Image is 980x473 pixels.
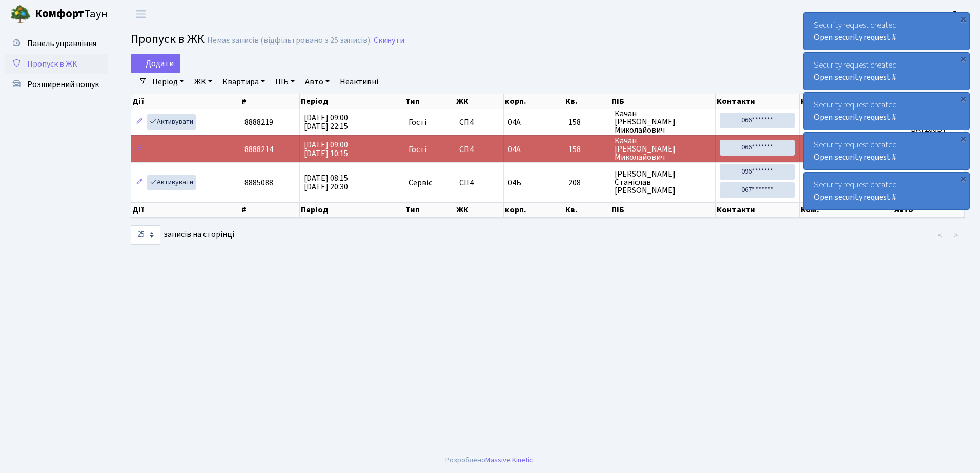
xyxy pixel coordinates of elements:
img: logo.png [10,4,31,25]
th: Дії [131,94,240,109]
span: Сервіс [409,179,432,187]
div: × [958,174,968,184]
a: Пропуск в ЖК [5,54,108,74]
th: # [240,94,300,109]
th: Тип [404,94,455,109]
th: ПІБ [610,202,716,218]
div: Security request created [804,13,969,50]
div: Немає записів (відфільтровано з 25 записів). [207,36,372,46]
span: Пропуск в ЖК [131,30,205,48]
span: Панель управління [27,38,96,49]
a: Квартира [218,73,269,91]
span: 8888219 [244,117,273,128]
th: Період [300,202,404,218]
a: Неактивні [336,73,382,91]
a: Активувати [147,114,196,130]
th: Контакти [716,202,800,218]
div: Security request created [804,93,969,130]
th: ПІБ [610,94,716,109]
a: Авто [301,73,334,91]
span: Качан [PERSON_NAME] Миколайович [615,110,711,134]
a: ПІБ [271,73,299,91]
a: Період [148,73,188,91]
span: Додати [137,58,174,69]
a: Open security request # [814,112,896,123]
div: × [958,54,968,64]
span: Гості [409,118,426,126]
a: Консьєрж б. 4. [911,8,968,20]
div: × [958,94,968,104]
th: Контакти [716,94,800,109]
th: Тип [404,202,455,218]
a: Скинути [374,36,404,46]
div: Security request created [804,53,969,90]
div: Security request created [804,133,969,169]
span: 04А [508,117,521,128]
select: записів на сторінці [131,225,160,245]
a: Open security request # [814,152,896,163]
span: [DATE] 09:00 [DATE] 22:15 [304,112,348,132]
span: СП4 [459,118,499,126]
th: Період [300,94,404,109]
div: Розроблено . [445,455,535,466]
a: Панель управління [5,33,108,54]
th: Ком. [800,202,893,218]
span: [DATE] 08:15 [DATE] 20:30 [304,173,348,192]
th: Дії [131,202,240,218]
span: Таун [35,6,108,23]
span: [PERSON_NAME] Станіслав [PERSON_NAME] [615,170,711,195]
span: 8885088 [244,177,273,188]
a: ЖК [190,73,216,91]
th: Кв. [564,94,610,109]
th: Кв. [564,202,610,218]
div: × [958,134,968,144]
span: СП4 [459,145,499,154]
span: 208 [568,179,606,187]
b: Комфорт [35,6,84,22]
a: Open security request # [814,191,896,203]
span: 04Б [508,177,521,188]
span: Гості [409,145,426,154]
a: Open security request # [814,72,896,83]
a: Розширений пошук [5,74,108,95]
th: ЖК [455,94,504,109]
a: Massive Kinetic [485,455,533,465]
th: корп. [504,202,564,218]
span: 158 [568,118,606,126]
th: Ком. [800,94,893,109]
button: Переключити навігацію [128,6,154,23]
label: записів на сторінці [131,225,234,245]
th: ЖК [455,202,504,218]
span: [DATE] 09:00 [DATE] 10:15 [304,139,348,159]
b: Консьєрж б. 4. [911,9,968,20]
div: × [958,14,968,24]
a: Активувати [147,175,196,190]
a: Додати [131,54,180,73]
span: 8888214 [244,144,273,155]
div: Security request created [804,173,969,209]
a: Open security request # [814,32,896,43]
span: Качан [PERSON_NAME] Миколайович [615,137,711,161]
th: # [240,202,300,218]
th: корп. [504,94,564,109]
span: Розширений пошук [27,79,99,90]
span: 04А [508,144,521,155]
span: Пропуск в ЖК [27,58,77,70]
span: 158 [568,145,606,154]
span: СП4 [459,179,499,187]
